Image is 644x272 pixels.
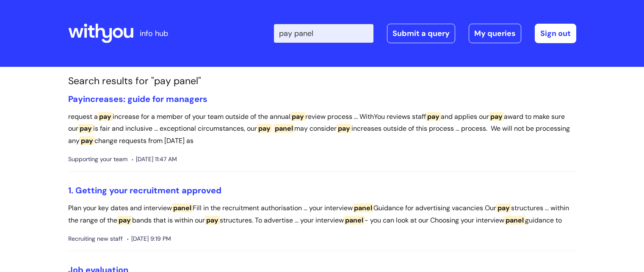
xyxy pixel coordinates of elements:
[68,202,576,227] p: Plan your key dates and interview Fill in the recruitment authorisation ... your interview Guidan...
[127,234,171,244] span: [DATE] 9:19 PM
[80,136,94,145] span: pay
[117,216,132,225] span: pay
[98,112,113,121] span: pay
[353,203,373,212] span: panel
[78,124,93,133] span: pay
[274,24,373,43] input: Search
[535,24,576,43] a: Sign out
[68,185,221,196] a: 1. Getting your recruitment approved
[290,112,305,121] span: pay
[68,93,83,104] span: Pay
[68,93,207,104] a: Payincreases: guide for managers
[68,154,127,165] span: Supporting your team
[504,216,525,225] span: panel
[132,154,177,165] span: [DATE] 11:47 AM
[68,234,123,244] span: Recruiting new staff
[387,24,455,43] a: Submit a query
[469,24,521,43] a: My queries
[140,27,168,40] p: info hub
[426,112,441,121] span: pay
[68,111,576,147] p: request a increase for a member of your team outside of the annual review process ... WithYou rev...
[274,124,294,133] span: panel
[68,75,576,87] h1: Search results for "pay panel"
[257,124,272,133] span: pay
[274,24,576,43] div: | -
[344,216,365,225] span: panel
[496,203,511,212] span: pay
[337,124,351,133] span: pay
[172,203,193,212] span: panel
[489,112,504,121] span: pay
[205,216,220,225] span: pay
